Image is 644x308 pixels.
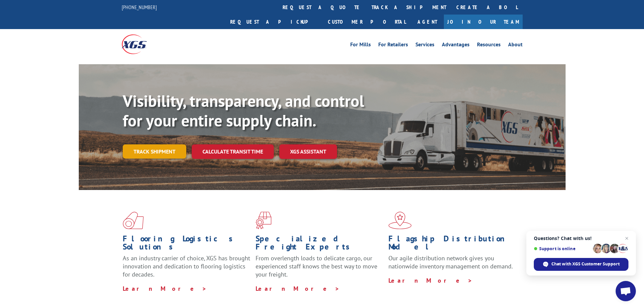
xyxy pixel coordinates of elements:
img: xgs-icon-total-supply-chain-intelligence-red [123,212,144,229]
a: Learn More > [256,285,340,292]
a: Agent [411,15,444,29]
span: As an industry carrier of choice, XGS has brought innovation and dedication to flooring logistics... [123,254,250,278]
a: XGS ASSISTANT [279,144,337,159]
h1: Flooring Logistics Solutions [123,235,251,254]
a: [PHONE_NUMBER] [122,4,157,10]
a: Learn More > [123,285,207,292]
a: Resources [477,42,501,49]
a: Customer Portal [323,15,411,29]
span: Support is online [534,246,591,251]
a: Track shipment [123,144,186,159]
a: Request a pickup [225,15,323,29]
img: xgs-icon-flagship-distribution-model-red [388,212,412,229]
a: Join Our Team [444,15,523,29]
img: xgs-icon-focused-on-flooring-red [256,212,271,229]
h1: Flagship Distribution Model [388,235,516,254]
span: Close chat [623,234,631,242]
a: Learn More > [388,277,473,284]
a: For Mills [350,42,371,49]
h1: Specialized Freight Experts [256,235,383,254]
div: Open chat [616,281,636,301]
a: About [508,42,523,49]
span: Chat with XGS Customer Support [551,261,620,267]
div: Chat with XGS Customer Support [534,258,628,271]
a: For Retailers [378,42,408,49]
a: Services [415,42,434,49]
a: Advantages [442,42,470,49]
span: Questions? Chat with us! [534,236,628,241]
span: Our agile distribution network gives you nationwide inventory management on demand. [388,254,513,270]
p: From overlength loads to delicate cargo, our experienced staff knows the best way to move your fr... [256,254,383,284]
b: Visibility, transparency, and control for your entire supply chain. [123,90,364,131]
a: Calculate transit time [192,144,274,159]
